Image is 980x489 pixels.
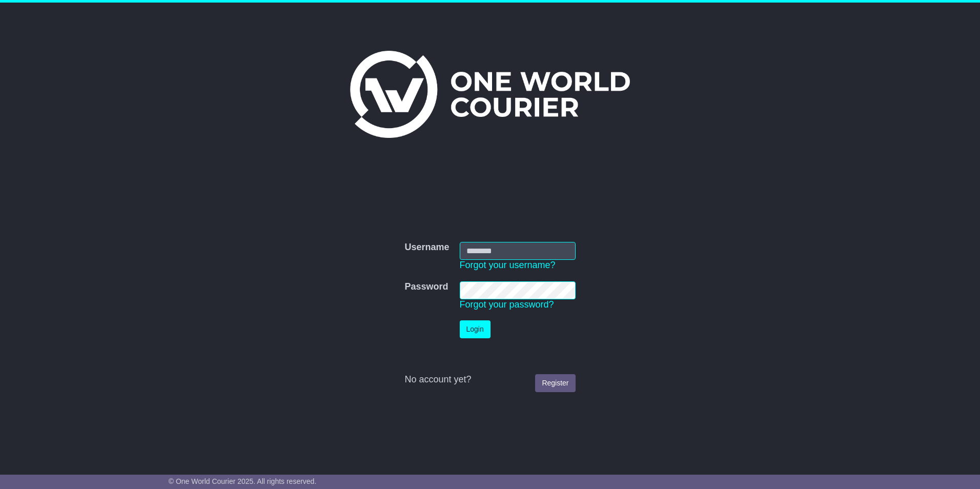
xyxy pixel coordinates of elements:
label: Password [404,281,448,293]
div: No account yet? [404,374,575,385]
a: Register [535,374,575,392]
a: Forgot your password? [460,299,554,310]
label: Username [404,242,449,253]
button: Login [460,320,491,338]
a: Forgot your username? [460,260,556,270]
img: One World [350,51,630,138]
span: © One World Courier 2025. All rights reserved. [169,477,317,485]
